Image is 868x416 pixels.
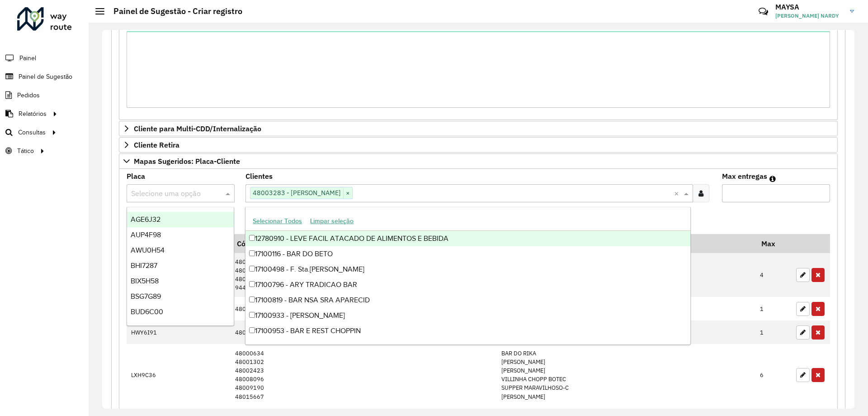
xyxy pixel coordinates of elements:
span: Consultas [18,128,46,137]
td: 6 [755,344,792,406]
em: Máximo de clientes que serão colocados na mesma rota com os clientes informados [769,175,776,182]
a: Contato Rápido [754,2,773,21]
div: 17100933 - [PERSON_NAME] [245,308,690,323]
span: BIX5H58 [131,277,159,285]
span: Clear all [674,188,682,199]
span: Tático [17,146,34,156]
span: BHI7287 [131,262,157,269]
a: Cliente para Multi-CDD/Internalização [119,121,838,136]
td: 4 [755,253,792,297]
span: Cliente para Multi-CDD/Internalização [134,125,261,132]
label: Clientes [245,171,273,182]
button: Limpar seleção [306,214,358,228]
span: Painel de Sugestão [19,72,72,81]
div: 17100796 - ARY TRADICAO BAR [245,277,690,292]
h2: Painel de Sugestão - Criar registro [104,6,242,16]
td: 48000754 [231,320,496,344]
span: × [343,188,352,199]
ng-dropdown-panel: Options list [245,207,690,345]
h3: MAYSA [775,3,843,11]
td: BAR DO RIKA [PERSON_NAME] [PERSON_NAME] VILLINHA CHOPP BOTEC SUPPER MARAVILHOSO-C [PERSON_NAME] [496,344,755,406]
td: LXH9C36 [127,344,231,406]
span: Mapas Sugeridos: Placa-Cliente [134,158,240,165]
span: 48003283 - [PERSON_NAME] [250,187,343,198]
span: Painel [19,53,36,63]
td: HWY6I91 [127,320,231,344]
div: 17100498 - F. Sta.[PERSON_NAME] [245,262,690,277]
span: BUD6C00 [131,308,163,316]
div: 12780910 - LEVE FACIL ATACADO DE ALIMENTOS E BEBIDA [245,231,690,246]
span: Pedidos [17,91,40,100]
th: Max [755,234,792,253]
div: 17100819 - BAR NSA SRA APARECID [245,292,690,308]
ng-dropdown-panel: Options list [127,207,234,326]
td: 1 [755,320,792,344]
label: Max entregas [722,171,767,182]
a: Cliente Retira [119,137,838,153]
span: Cliente Retira [134,141,179,148]
span: [PERSON_NAME] NARDY [775,12,843,20]
td: 1 [755,297,792,320]
span: Relatórios [19,109,47,119]
span: AWU0H54 [131,246,165,254]
button: Selecionar Todos [249,214,306,228]
label: Placa [127,171,145,182]
span: AUP4F98 [131,231,161,239]
div: 17100953 - BAR E REST CHOPPIN [245,323,690,339]
span: AGE6J32 [131,215,160,223]
a: Mapas Sugeridos: Placa-Cliente [119,153,838,169]
div: 17100116 - BAR DO BETO [245,246,690,262]
span: BSG7G89 [131,292,161,300]
td: 48000634 48001302 48002423 48008096 48009190 48015667 [231,344,496,406]
div: 17100954 - PANIFICADORA MODERNA [245,339,690,354]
